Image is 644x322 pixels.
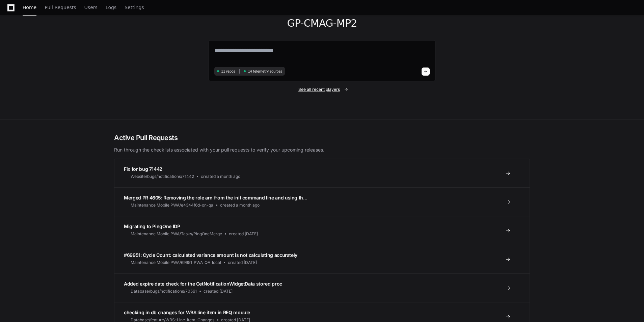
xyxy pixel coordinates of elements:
span: created a month ago [201,174,240,179]
a: Migrating to PingOne IDPMaintenance Mobile PWA/Tasks/PingOneMergecreated [DATE] [114,216,530,245]
span: Fix for bug 71442 [124,166,162,172]
span: Pull Requests [45,5,76,9]
span: Website/bugs/notifications/71442 [131,174,194,179]
span: Logs [106,5,116,9]
h2: Active Pull Requests [114,133,530,142]
span: created [DATE] [228,260,257,265]
h1: GP-CMAG-MP2 [209,17,435,29]
span: created [DATE] [229,231,258,237]
span: #69951: Cycle Count: calculated variance amount is not calculating accurately [124,252,297,258]
span: 14 telemetry sources [248,69,282,74]
span: Maintenance Mobile PWA/e4344f6d-on-qa [131,203,213,208]
span: 11 repos [221,69,235,74]
a: See all recent players [209,87,435,92]
p: Run through the checklists associated with your pull requests to verify your upcoming releases. [114,146,530,153]
span: Maintenance Mobile PWA/Tasks/PingOneMerge [131,231,222,237]
span: checking in db changes for WBS line item in REQ module [124,310,250,315]
span: created [DATE] [204,289,233,294]
span: Maintenance Mobile PWA/69951_PWA_QA_local [131,260,221,265]
span: Settings [125,5,144,9]
span: Home [23,5,36,9]
a: #69951: Cycle Count: calculated variance amount is not calculating accuratelyMaintenance Mobile P... [114,245,530,273]
span: Database/bugs/notifications/70561 [131,289,197,294]
a: Added expire date check for the GetNotificationWidgetData stored procDatabase/bugs/notifications/... [114,273,530,302]
span: Added expire date check for the GetNotificationWidgetData stored proc [124,281,282,287]
span: See all recent players [298,87,340,92]
a: Fix for bug 71442Website/bugs/notifications/71442created a month ago [114,159,530,187]
span: Users [84,5,98,9]
span: Merged PR 4605: Removing the role arn from the init command line and using th... [124,195,307,200]
span: created a month ago [220,203,260,208]
span: Migrating to PingOne IDP [124,223,180,229]
a: Merged PR 4605: Removing the role arn from the init command line and using th...Maintenance Mobil... [114,187,530,216]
